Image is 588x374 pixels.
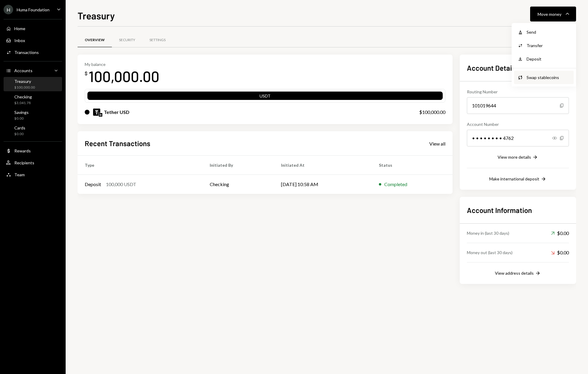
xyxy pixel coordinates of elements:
a: Home [4,23,62,34]
div: $0.00 [551,249,569,256]
div: Account Number [467,121,569,127]
div: View more details [498,154,531,160]
div: $3,041.78 [14,101,32,106]
a: Security [112,33,142,48]
a: Savings$0.00 [4,108,62,122]
div: View all [429,141,445,147]
div: Routing Number [467,89,569,95]
button: Make international deposit [489,176,547,183]
th: Type [78,156,203,175]
div: Deposit [527,56,570,62]
h1: Treasury [78,10,115,21]
a: Team [4,169,62,180]
div: $0.00 [14,132,25,137]
h2: Recent Transactions [85,138,150,148]
div: $100,000.00 [14,85,35,90]
a: Accounts [4,65,62,76]
th: Initiated At [274,156,372,175]
button: View more details [498,154,538,161]
div: $0.00 [551,230,569,237]
div: $0.00 [14,116,29,121]
div: Cards [14,125,25,130]
div: Checking [14,94,32,99]
div: Team [14,172,25,177]
a: View all [429,140,445,147]
button: View address details [495,270,541,277]
div: Transactions [14,50,39,55]
div: Accounts [14,68,33,73]
div: 101019644 [467,97,569,114]
div: Send [527,29,570,35]
td: Checking [203,175,274,194]
div: Rewards [14,148,31,153]
div: Money in (last 30 days) [467,230,509,236]
a: Overview [78,33,112,48]
a: Settings [142,33,173,48]
div: Inbox [14,38,25,43]
div: Treasury [14,79,35,84]
th: Status [372,156,453,175]
h2: Account Details [467,63,569,73]
div: Security [119,38,135,43]
div: Huma Foundation [17,7,50,12]
div: Recipients [14,160,34,165]
div: $ [85,70,87,76]
div: 100,000.00 [89,67,159,86]
div: Money out (last 30 days) [467,249,513,256]
th: Initiated By [203,156,274,175]
div: Deposit [85,181,101,188]
div: Make international deposit [489,176,539,181]
div: Move money [538,11,561,17]
div: View address details [495,271,534,276]
img: arbitrum-mainnet [99,113,102,117]
div: Swap stablecoins [527,74,570,81]
div: $100,000.00 [419,109,445,116]
img: USDT [93,109,100,116]
a: Rewards [4,145,62,156]
a: Recipients [4,157,62,168]
a: Checking$3,041.78 [4,92,62,107]
td: [DATE] 10:58 AM [274,175,372,194]
div: Home [14,26,25,31]
a: Inbox [4,35,62,46]
div: My balance [85,62,159,67]
div: Tether USD [104,109,129,116]
button: Move money [530,7,576,21]
a: Transactions [4,47,62,58]
div: Completed [384,181,407,188]
a: Treasury$100,000.00 [4,77,62,91]
div: Settings [149,38,166,43]
div: Overview [85,38,105,43]
div: USDT [87,93,443,101]
div: Transfer [527,42,570,49]
a: Cards$0.00 [4,123,62,138]
div: H [4,5,13,14]
div: Savings [14,110,29,115]
div: • • • • • • • • 4762 [467,130,569,146]
h2: Account Information [467,205,569,215]
div: 100,000 USDT [106,181,136,188]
